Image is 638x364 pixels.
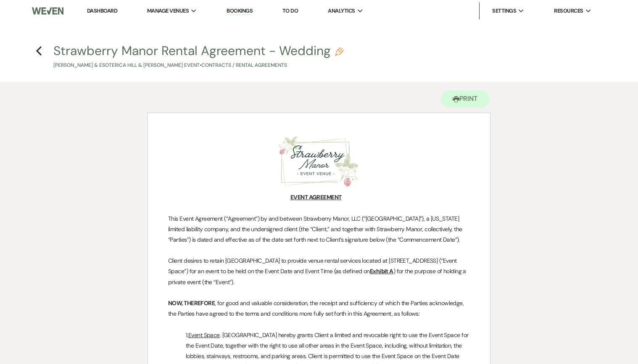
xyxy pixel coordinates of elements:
[282,7,298,14] a: To Do
[168,256,470,288] p: Client desires to retain [GEOGRAPHIC_DATA] to provide venue rental services located at [STREET_AD...
[32,2,63,20] img: Weven Logo
[53,45,343,69] button: Strawberry Manor Rental Agreement - Wedding[PERSON_NAME] & Esoterica Hill & [PERSON_NAME] Event•C...
[441,90,489,108] button: Print
[290,193,342,201] u: EVENT AGREEMENT
[227,7,253,15] a: Bookings
[168,299,215,307] strong: NOW, THEREFORE
[188,331,220,339] u: Event Space
[168,298,470,319] p: , for good and valuable consideration, the receipt and sufficiency of which the Parties acknowled...
[492,7,516,15] span: Settings
[147,7,189,15] span: Manage Venues
[328,7,355,15] span: Analytics
[53,61,343,69] p: [PERSON_NAME] & Esoterica Hill & [PERSON_NAME] Event • Contracts / Rental Agreements
[87,7,117,14] a: Dashboard
[168,214,470,245] p: This Event Agreement (“Agreement”) by and between Strawberry Manor, LLC (“[GEOGRAPHIC_DATA]”), a ...
[276,134,360,192] img: Strawberry Manor Logo - sq.png
[554,7,583,15] span: Resources
[370,267,393,275] u: Exhibit A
